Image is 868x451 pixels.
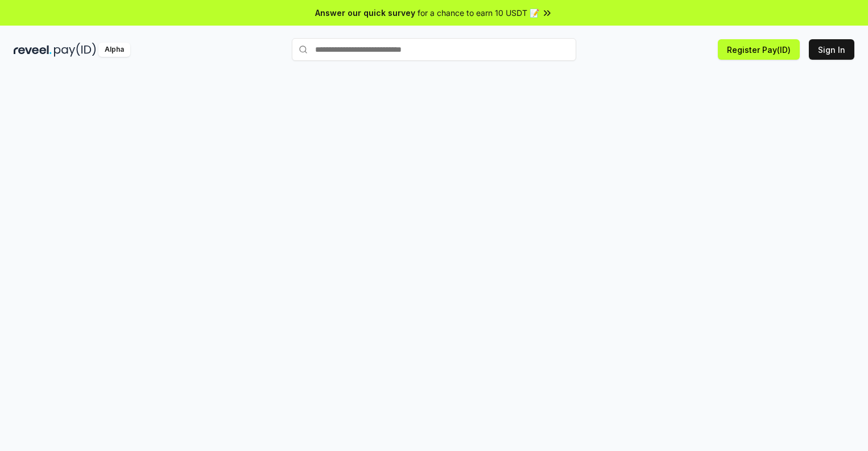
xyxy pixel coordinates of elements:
[14,43,52,57] img: reveel_dark
[718,39,800,60] button: Register Pay(ID)
[418,7,539,19] span: for a chance to earn 10 USDT 📝
[809,39,854,60] button: Sign In
[98,43,130,57] div: Alpha
[54,43,96,57] img: pay_id
[315,7,415,19] span: Answer our quick survey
